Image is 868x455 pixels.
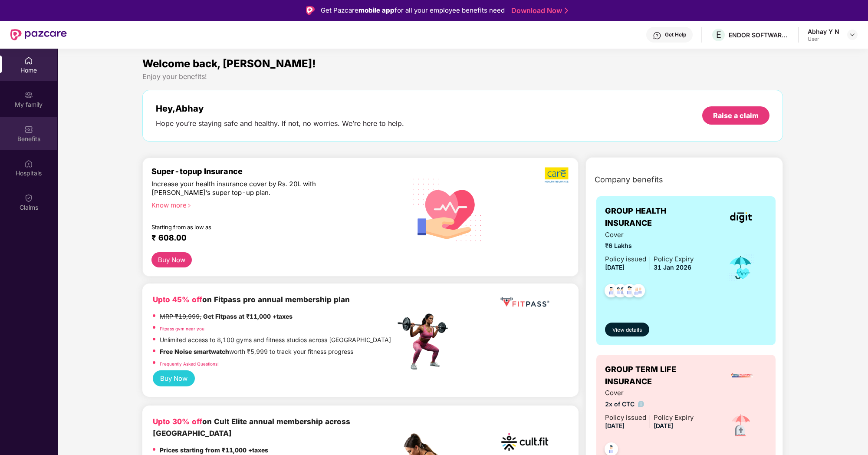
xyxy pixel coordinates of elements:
button: Buy Now [151,252,192,268]
img: Logo [306,6,315,15]
img: svg+xml;base64,PHN2ZyBpZD0iRHJvcGRvd24tMzJ4MzIiIHhtbG5zPSJodHRwOi8vd3d3LnczLm9yZy8yMDAwL3N2ZyIgd2... [849,31,856,38]
img: Stroke [565,6,568,15]
strong: mobile app [358,6,395,14]
div: Policy Expiry [654,254,694,264]
img: svg+xml;base64,PHN2ZyBpZD0iSG9zcGl0YWxzIiB4bWxucz0iaHR0cDovL3d3dy53My5vcmcvMjAwMC9zdmciIHdpZHRoPS... [24,159,33,168]
img: b5dec4f62d2307b9de63beb79f102df3.png [545,167,569,183]
a: Fitpass gym near you [160,326,204,331]
div: Hope you’re staying safe and healthy. If not, no worries. We’re here to help. [156,119,404,128]
strong: Free Noise smartwatch [160,348,229,355]
div: Abhay Y N [808,27,839,36]
div: ₹ 608.00 [151,233,386,244]
div: Policy issued [605,254,646,264]
a: Frequently Asked Questions! [160,361,219,366]
b: on Fitpass pro annual membership plan [153,295,350,304]
span: right [187,203,191,208]
div: Starting from as low as [151,224,358,230]
button: Buy Now [153,370,195,387]
img: svg+xml;base64,PHN2ZyB3aWR0aD0iMjAiIGhlaWdodD0iMjAiIHZpZXdCb3g9IjAgMCAyMCAyMCIgZmlsbD0ibm9uZSIgeG... [24,91,33,99]
div: Policy Expiry [654,412,694,423]
p: worth ₹5,999 to track your fitness progress [160,347,353,356]
img: fppp.png [499,294,551,310]
strong: Get Fitpass at ₹11,000 +taxes [203,313,293,320]
img: insurerLogo [730,364,754,387]
span: Cover [605,230,694,240]
div: Get Help [665,31,686,38]
img: svg+xml;base64,PHN2ZyB4bWxucz0iaHR0cDovL3d3dy53My5vcmcvMjAwMC9zdmciIHdpZHRoPSI0OC45NDMiIGhlaWdodD... [628,281,649,303]
img: info [638,401,644,407]
span: ₹6 Lakhs [605,241,694,251]
span: 31 Jan 2026 [654,264,691,271]
img: svg+xml;base64,PHN2ZyB4bWxucz0iaHR0cDovL3d3dy53My5vcmcvMjAwMC9zdmciIHhtbG5zOnhsaW5rPSJodHRwOi8vd3... [406,167,489,251]
span: GROUP HEALTH INSURANCE [605,205,715,230]
div: Increase your health insurance cover by Rs. 20L with [PERSON_NAME]’s super top-up plan. [151,180,358,197]
span: Welcome back, [PERSON_NAME]! [142,57,316,70]
img: svg+xml;base64,PHN2ZyBpZD0iSG9tZSIgeG1sbnM9Imh0dHA6Ly93d3cudzMub3JnLzIwMDAvc3ZnIiB3aWR0aD0iMjAiIG... [24,56,33,65]
img: svg+xml;base64,PHN2ZyB4bWxucz0iaHR0cDovL3d3dy53My5vcmcvMjAwMC9zdmciIHdpZHRoPSI0OC45MTUiIGhlaWdodD... [610,281,631,303]
div: Know more [151,201,390,207]
span: 2x of CTC [605,399,694,409]
img: svg+xml;base64,PHN2ZyBpZD0iSGVscC0zMngzMiIgeG1sbnM9Imh0dHA6Ly93d3cudzMub3JnLzIwMDAvc3ZnIiB3aWR0aD... [653,31,661,40]
img: icon [726,411,756,441]
b: Upto 45% off [153,295,202,304]
div: Enjoy your benefits! [142,72,783,81]
img: svg+xml;base64,PHN2ZyBpZD0iQ2xhaW0iIHhtbG5zPSJodHRwOi8vd3d3LnczLm9yZy8yMDAwL3N2ZyIgd2lkdGg9IjIwIi... [24,194,33,202]
b: Upto 30% off [153,417,202,426]
b: on Cult Elite annual membership across [GEOGRAPHIC_DATA] [153,417,350,438]
img: fpp.png [395,311,456,372]
img: svg+xml;base64,PHN2ZyB4bWxucz0iaHR0cDovL3d3dy53My5vcmcvMjAwMC9zdmciIHdpZHRoPSI0OC45NDMiIGhlaWdodD... [601,281,622,303]
img: icon [727,253,755,282]
span: GROUP TERM LIFE INSURANCE [605,363,718,388]
span: E [716,30,721,40]
div: ENDOR SOFTWARE PRIVATE LIMITED [729,31,789,39]
span: [DATE] [605,264,625,271]
div: User [808,36,839,43]
button: View details [605,323,649,336]
span: [DATE] [605,422,625,429]
p: Unlimited access to 8,100 gyms and fitness studios across [GEOGRAPHIC_DATA] [160,335,391,345]
div: Raise a claim [713,111,759,120]
span: Company benefits [595,174,663,186]
div: Super-topup Insurance [151,167,395,176]
a: Download Now [511,6,566,15]
strong: Prices starting from ₹11,000 +taxes [160,446,268,454]
img: svg+xml;base64,PHN2ZyBpZD0iQmVuZWZpdHMiIHhtbG5zPSJodHRwOi8vd3d3LnczLm9yZy8yMDAwL3N2ZyIgd2lkdGg9Ij... [24,125,33,134]
img: svg+xml;base64,PHN2ZyB4bWxucz0iaHR0cDovL3d3dy53My5vcmcvMjAwMC9zdmciIHdpZHRoPSI0OC45NDMiIGhlaWdodD... [619,281,640,303]
span: [DATE] [654,422,673,429]
span: Cover [605,388,694,398]
span: View details [612,326,642,334]
div: Policy issued [605,412,646,423]
div: Hey, Abhay [156,103,404,114]
div: Get Pazcare for all your employee benefits need [321,5,505,16]
img: insurerLogo [730,212,752,223]
del: MRP ₹19,999, [160,313,201,320]
img: New Pazcare Logo [10,29,67,40]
